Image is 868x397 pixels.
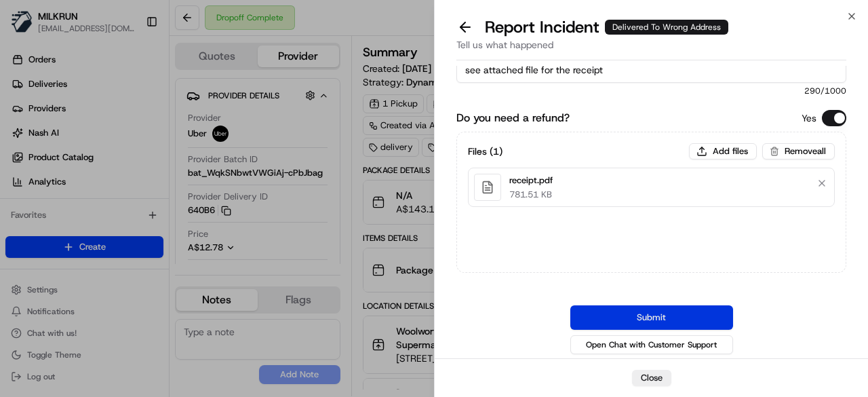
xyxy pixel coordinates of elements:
p: Yes [802,111,816,125]
p: receipt.pdf [509,174,553,187]
button: Submit [570,305,733,330]
label: Do you need a refund? [456,110,570,126]
div: Tell us what happened [456,38,846,60]
h3: Files ( 1 ) [468,145,502,158]
p: Report Incident [485,16,728,38]
button: Add files [689,143,757,159]
button: Close [632,370,671,386]
button: Open Chat with Customer Support [570,335,733,354]
span: 290 /1000 [456,86,846,96]
div: Delivered To Wrong Address [605,20,728,35]
button: Remove file [812,174,831,193]
button: Removeall [762,143,835,159]
p: 781.51 KB [509,189,553,201]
